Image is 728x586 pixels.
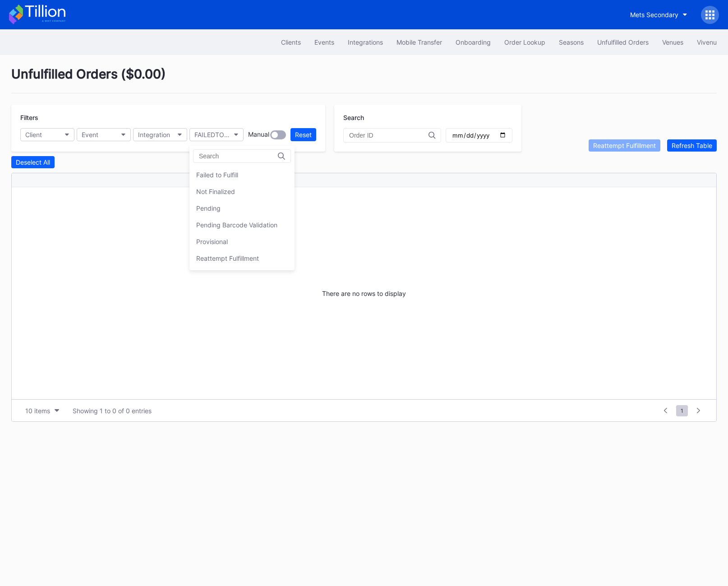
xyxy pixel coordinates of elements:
div: Pending [196,204,221,212]
div: Pending Barcode Validation [196,221,277,229]
div: Failed to Fulfill [196,171,238,179]
div: Provisional [196,238,228,245]
input: Search [199,152,278,160]
div: Not Finalized [196,188,235,195]
div: Reattempt Fulfillment [196,254,259,262]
